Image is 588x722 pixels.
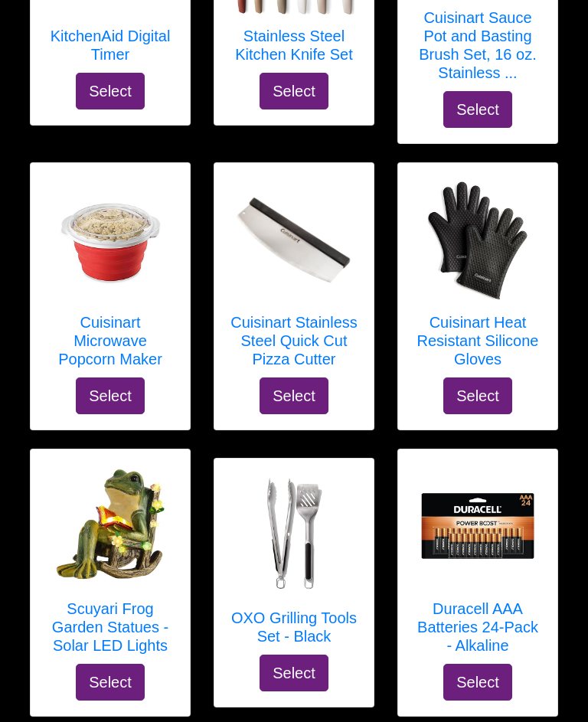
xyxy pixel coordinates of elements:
[46,314,175,369] h5: Cuisinart Microwave Popcorn Maker
[230,179,358,378] a: Cuisinart Stainless Steel Quick Cut Pizza Cutter Cuisinart Stainless Steel Quick Cut Pizza Cutter
[233,196,355,286] img: Cuisinart Stainless Steel Quick Cut Pizza Cutter
[49,466,171,588] img: Scuyari Frog Garden Statues - Solar LED Lights
[413,600,542,655] h5: Duracell AAA Batteries 24-Pack - Alkaline
[260,655,328,692] button: Select
[413,314,542,369] h5: Cuisinart Heat Resistant Silicone Gloves
[230,475,358,655] a: OXO Grilling Tools Set - Black OXO Grilling Tools Set - Black
[46,28,175,64] h5: KitchenAid Digital Timer
[46,179,175,378] a: Cuisinart Microwave Popcorn Maker Cuisinart Microwave Popcorn Maker
[260,74,328,110] button: Select
[416,466,539,588] img: Duracell AAA Batteries 24-Pack - Alkaline
[76,74,145,110] button: Select
[76,378,145,415] button: Select
[260,378,328,415] button: Select
[46,600,175,655] h5: Scuyari Frog Garden Statues - Solar LED Lights
[443,665,512,701] button: Select
[413,466,542,665] a: Duracell AAA Batteries 24-Pack - Alkaline Duracell AAA Batteries 24-Pack - Alkaline
[413,179,542,378] a: Cuisinart Heat Resistant Silicone Gloves Cuisinart Heat Resistant Silicone Gloves
[76,665,145,701] button: Select
[443,378,512,415] button: Select
[46,466,175,665] a: Scuyari Frog Garden Statues - Solar LED Lights Scuyari Frog Garden Statues - Solar LED Lights
[443,92,512,129] button: Select
[49,179,171,302] img: Cuisinart Microwave Popcorn Maker
[416,179,539,302] img: Cuisinart Heat Resistant Silicone Gloves
[230,28,358,64] h5: Stainless Steel Kitchen Knife Set
[230,609,358,646] h5: OXO Grilling Tools Set - Black
[413,9,542,83] h5: Cuisinart Sauce Pot and Basting Brush Set, 16 oz. Stainless ...
[233,475,355,597] img: OXO Grilling Tools Set - Black
[230,314,358,369] h5: Cuisinart Stainless Steel Quick Cut Pizza Cutter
